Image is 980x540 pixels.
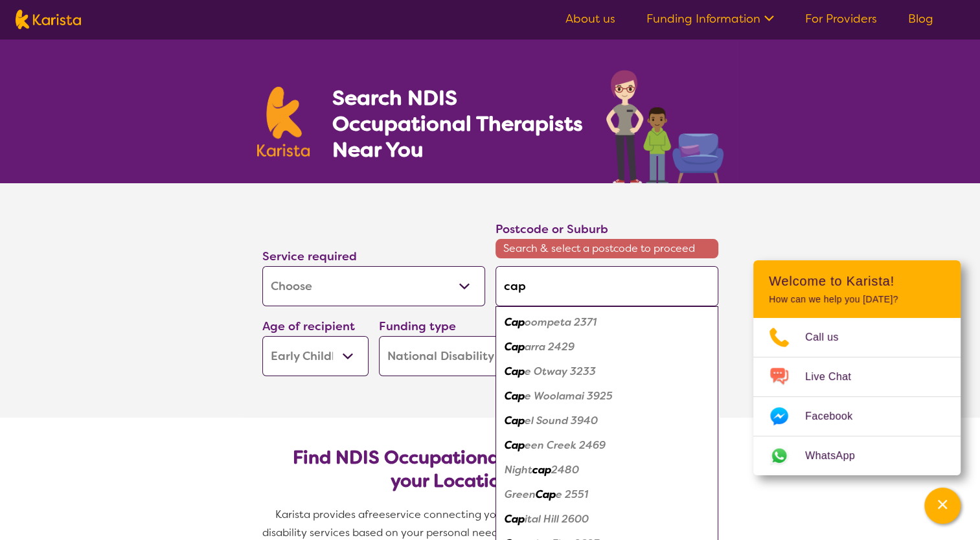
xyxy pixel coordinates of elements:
label: Funding type [379,319,456,334]
div: Cape Woolamai 3925 [502,384,712,409]
em: Cap [505,512,525,526]
ul: Choose channel [753,318,961,475]
a: About us [565,11,615,27]
span: Live Chat [805,367,867,387]
a: Web link opens in a new tab. [753,436,961,475]
em: ital Hill 2600 [525,512,589,526]
span: Call us [805,328,854,347]
a: For Providers [805,11,877,27]
label: Service required [262,249,357,264]
a: Funding Information [646,11,774,27]
em: e 2551 [556,488,588,501]
span: Facebook [805,407,868,426]
em: Cap [505,414,525,427]
h1: Search NDIS Occupational Therapists Near You [332,85,584,163]
button: Channel Menu [924,488,961,524]
em: Cap [505,340,525,354]
span: Search & select a postcode to proceed [496,239,718,258]
img: Karista logo [257,87,310,157]
img: Karista logo [16,10,81,29]
div: Cape Otway 3233 [502,359,712,384]
div: Caparra 2429 [502,335,712,359]
label: Postcode or Suburb [496,221,608,237]
label: Age of recipient [262,319,355,334]
em: Cap [505,389,525,403]
div: Capel Sound 3940 [502,409,712,433]
em: Cap [536,488,556,501]
em: Cap [505,365,525,378]
h2: Find NDIS Occupational Therapists based on your Location & Needs [273,446,708,493]
div: Green Cape 2551 [502,482,712,507]
img: occupational-therapy [606,70,724,183]
a: Blog [908,11,933,27]
em: e Otway 3233 [525,365,596,378]
em: 2480 [551,463,579,477]
em: een Creek 2469 [525,438,606,452]
span: free [365,508,385,521]
p: How can we help you [DATE]? [769,294,945,305]
em: arra 2429 [525,340,575,354]
input: Type [496,266,718,306]
div: Capoompeta 2371 [502,310,712,335]
span: Karista provides a [275,508,365,521]
div: Channel Menu [753,260,961,475]
em: Cap [505,315,525,329]
em: Cap [505,438,525,452]
div: Capital Hill 2600 [502,507,712,532]
h2: Welcome to Karista! [769,273,945,289]
div: Nightcap 2480 [502,458,712,482]
em: el Sound 3940 [525,414,598,427]
em: oompeta 2371 [525,315,597,329]
div: Capeen Creek 2469 [502,433,712,458]
span: WhatsApp [805,446,871,466]
em: Night [505,463,532,477]
em: Green [505,488,536,501]
em: e Woolamai 3925 [525,389,613,403]
em: cap [532,463,551,477]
